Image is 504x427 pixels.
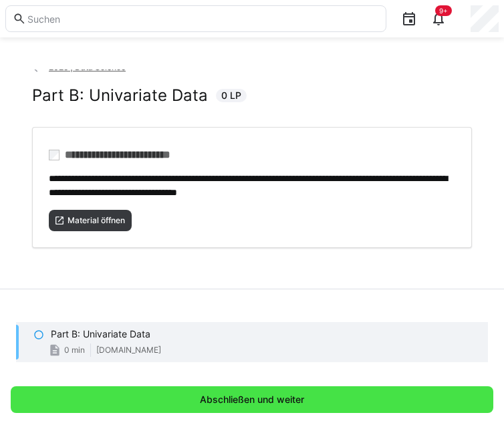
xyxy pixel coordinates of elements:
h2: Part B: Univariate Data [32,86,208,106]
span: Abschließen und weiter [198,393,306,406]
span: [DOMAIN_NAME] [96,345,161,355]
input: Suchen [26,13,379,25]
span: 9+ [439,7,448,15]
span: 0 min [64,345,85,355]
span: Material öffnen [66,215,126,226]
button: Material öffnen [49,210,132,231]
a: 2025 | Data Science [32,62,126,72]
span: 0 LP [221,89,241,102]
p: Part B: Univariate Data [51,327,150,341]
button: Abschließen und weiter [11,386,493,413]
